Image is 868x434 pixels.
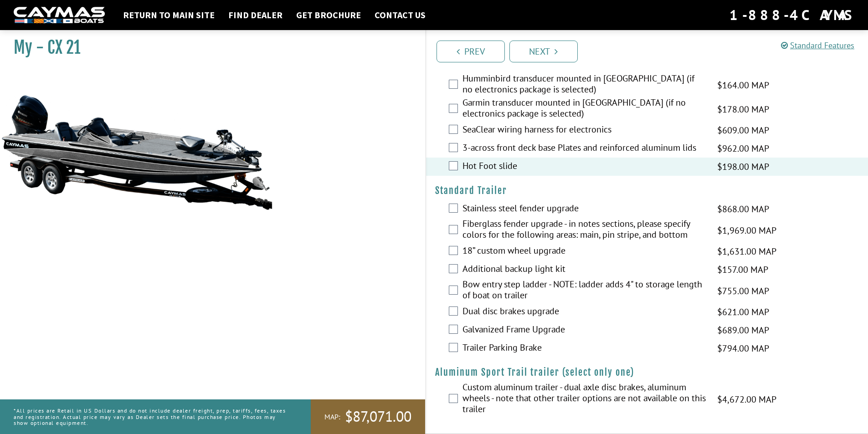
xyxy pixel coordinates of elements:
[462,245,706,258] label: 18” custom wheel upgrade
[509,41,578,62] a: Next
[717,245,776,258] span: $1,631.00 MAP
[311,399,425,434] a: MAP:$87,071.00
[717,102,769,116] span: $178.00 MAP
[717,123,769,137] span: $609.00 MAP
[462,306,706,319] label: Dual disc brakes upgrade
[462,279,706,303] label: Bow entry step ladder - NOTE: ladder adds 4" to storage length of boat on trailer
[435,367,859,378] h4: Aluminum Sport Trail trailer (select only one)
[435,185,859,196] h4: Standard Trailer
[462,142,706,155] label: 3-across front deck base Plates and reinforced aluminum lids
[324,412,340,422] span: MAP:
[717,284,769,298] span: $755.00 MAP
[717,342,769,355] span: $794.00 MAP
[14,7,105,24] img: white-logo-c9c8dbefe5ff5ceceb0f0178aa75bf4bb51f6bca0971e226c86eb53dfe498488.png
[462,324,706,337] label: Galvanized Frame Upgrade
[717,160,769,174] span: $198.00 MAP
[462,203,706,216] label: Stainless steel fender upgrade
[717,78,769,92] span: $164.00 MAP
[462,263,706,276] label: Additional backup light kit
[224,9,287,21] a: Find Dealer
[462,160,706,174] label: Hot Foot slide
[717,263,768,276] span: $157.00 MAP
[781,40,854,51] a: Standard Features
[292,9,365,21] a: Get Brochure
[717,323,769,337] span: $689.00 MAP
[462,124,706,137] label: SeaClear wiring harness for electronics
[717,305,769,319] span: $621.00 MAP
[462,342,706,355] label: Trailer Parking Brake
[717,202,769,216] span: $868.00 MAP
[717,224,776,237] span: $1,969.00 MAP
[729,5,854,25] div: 1-888-4CAYMAS
[370,9,430,21] a: Contact Us
[462,97,706,121] label: Garmin transducer mounted in [GEOGRAPHIC_DATA] (if no electronics package is selected)
[437,41,505,62] a: Prev
[462,382,706,417] label: Custom aluminum trailer - dual axle disc brakes, aluminum wheels - note that other trailer option...
[717,393,776,406] span: $4,672.00 MAP
[462,218,706,242] label: Fiberglass fender upgrade - in notes sections, please specify colors for the following areas: mai...
[14,403,290,430] p: *All prices are Retail in US Dollars and do not include dealer freight, prep, tariffs, fees, taxe...
[345,407,411,426] span: $87,071.00
[717,142,769,155] span: $962.00 MAP
[462,73,706,97] label: Humminbird transducer mounted in [GEOGRAPHIC_DATA] (if no electronics package is selected)
[118,9,219,21] a: Return to main site
[14,37,402,58] h1: My - CX 21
